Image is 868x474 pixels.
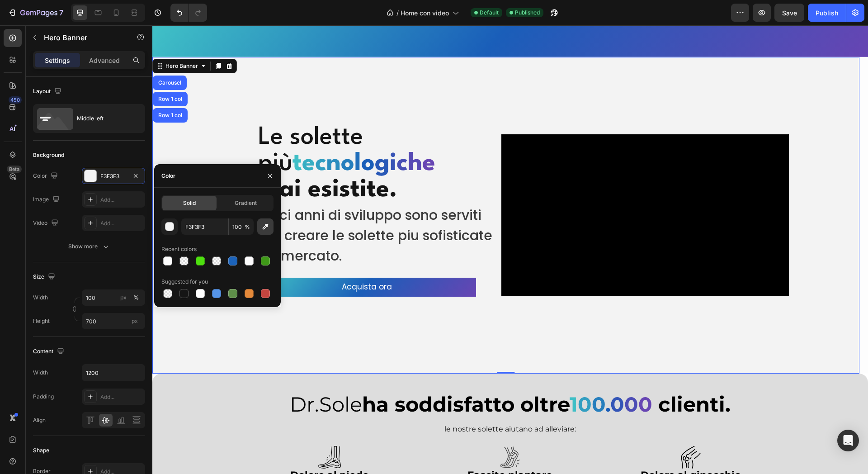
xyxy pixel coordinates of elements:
div: Width [33,369,48,377]
strong: Dolore al piede [138,444,217,456]
strong: i [237,126,244,151]
div: % [133,294,139,302]
label: Height [33,317,50,325]
strong: e [150,126,163,151]
div: 450 [9,96,22,104]
span: Gradient [235,199,257,207]
span: Published [515,9,540,17]
div: Suggested for you [161,278,208,286]
p: Fascite plantare [272,444,444,456]
div: Open Intercom Messenger [837,430,859,451]
div: Publish [816,8,838,18]
p: 7 [59,7,63,18]
span: Home con video [401,8,449,18]
strong: l [202,126,209,151]
p: dieci anni di sviluppo sono serviti [106,180,341,200]
div: Beta [7,166,22,173]
strong: 0 [486,366,500,391]
div: F3F3F3 [100,172,127,180]
h2: Dr.Sole [99,363,616,395]
input: Eg: FFFFFF [181,218,228,235]
input: px% [82,289,145,306]
strong: t [140,126,150,151]
div: Align [33,416,46,424]
p: Settings [45,56,70,65]
strong: 0 [472,366,486,391]
div: Add... [100,219,143,228]
div: Row 1 col [4,71,32,76]
div: Video [33,217,60,229]
strong: 1 [417,366,425,391]
strong: o [209,126,222,151]
div: px [120,294,127,302]
strong: . [453,366,458,391]
p: per creare le solette piu sofisticate sul mercato. [106,200,341,241]
div: Padding [33,393,54,401]
div: Replace this text with your content [87,12,629,27]
strong: ha soddisfatto oltre [210,366,417,391]
p: Hero Banner [44,32,121,43]
button: Save [774,4,804,22]
div: Hero Banner [11,37,47,45]
div: Color [33,170,60,182]
label: Width [33,294,48,302]
strong: 0 [439,366,453,391]
input: px [82,313,145,329]
div: Layout [33,85,63,98]
button: px [131,292,142,303]
button: 7 [4,4,67,22]
div: Image [33,194,61,206]
p: le nostre solette aiutano ad alleviare: [91,398,624,411]
strong: 0 [458,366,472,391]
strong: c [244,126,255,151]
button: Show more [33,238,145,255]
span: Acquista ora [189,256,240,267]
div: Background [33,151,64,159]
span: / [396,8,399,18]
p: Advanced [89,56,120,65]
div: Middle left [77,108,132,129]
div: Size [33,271,57,283]
strong: h [255,126,270,151]
strong: mai esistite. [106,152,245,177]
input: Auto [82,365,145,381]
span: px [132,318,138,324]
strong: clienti. [506,366,578,391]
div: Show more [68,242,110,251]
iframe: Design area [152,25,868,474]
p: Dolore al ginocchio [453,444,624,456]
div: Recent colors [161,245,197,253]
div: Undo/Redo [170,4,207,22]
strong: g [222,126,237,151]
div: Shape [33,446,49,455]
div: Row 1 col [4,87,32,93]
span: Save [782,9,797,17]
strong: n [174,126,189,151]
div: Add... [100,196,143,204]
div: Color [161,172,175,180]
button: Publish [808,4,846,22]
div: Carousel [4,55,31,60]
strong: e [270,126,283,151]
h2: Le solette più [105,98,301,179]
strong: c [163,126,174,151]
strong: 0 [425,366,439,391]
div: Add... [100,393,143,401]
span: Solid [183,199,196,207]
span: % [245,223,250,231]
span: Default [480,9,499,17]
video: Video [349,109,637,271]
strong: o [189,126,202,151]
button: % [118,292,129,303]
div: Content [33,346,66,358]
